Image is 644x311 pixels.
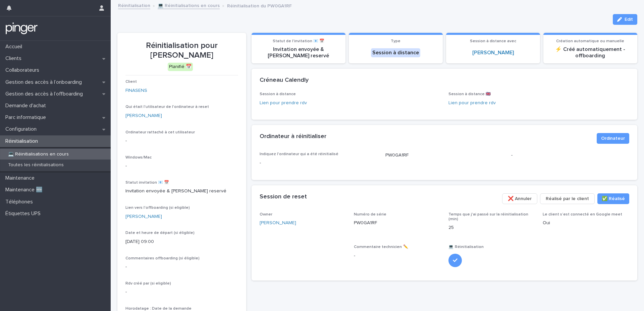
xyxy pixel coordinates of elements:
button: ✅​ Réalisé [597,193,629,204]
span: Windows/Mac [125,155,152,160]
span: 💻 Réinitialisation [448,245,484,249]
span: Date et heure de départ (si éligible) [125,231,195,235]
span: ❌ Annuler [508,195,532,202]
p: Accueil [3,44,28,50]
span: Session à distance [260,92,296,96]
p: - [511,152,629,159]
div: Session à distance [371,48,420,57]
p: - [125,163,238,170]
p: Étiquettes UPS [3,210,46,217]
a: [PERSON_NAME] [125,213,162,220]
span: Statut invitation 📧 📅 [125,181,169,185]
a: [PERSON_NAME] [260,220,296,227]
p: Collaborateurs [3,67,45,73]
p: 💻 Réinitialisations en cours [3,151,74,157]
p: Toutes les réinitialisations [3,162,69,168]
p: Maintenance [3,175,40,181]
span: Ordinateur [601,135,625,142]
span: Client [125,80,137,84]
span: Numéro de série [354,212,386,216]
p: Invitation envoyée & [PERSON_NAME] reservé [125,188,238,195]
span: Qui était l'utilisateur de l'ordinateur à reset [125,105,209,109]
span: Session à distance 🇬🇧 [448,92,491,96]
span: Statut de l'invitation 📧 📅 [273,39,324,43]
p: Demande d'achat [3,103,51,109]
span: Le client s’est connecté en Google meet [543,212,622,216]
span: Rdv créé par (si eligible) [125,282,171,286]
span: Création automatique ou manuelle [556,39,624,43]
p: Téléphones [3,199,38,205]
span: Session à distance avec [470,39,516,43]
h2: Ordinateur à réinitialiser [260,133,326,140]
a: Lien pour prendre rdv [448,101,496,105]
button: ❌ Annuler [502,193,537,204]
h2: Créneau Calendly [260,77,309,84]
a: [PERSON_NAME] [125,112,162,119]
span: Owner [260,212,272,216]
span: Type [391,39,400,43]
span: Commentaires offboarding (si éligible) [125,256,200,260]
button: Réalisé par le client [540,193,595,204]
span: Lien vers l'offboarding (si eligible) [125,206,190,210]
p: Invitation envoyée & [PERSON_NAME] reservé [256,46,341,59]
p: Réinitialisation du PW0GA1RF [227,2,292,9]
span: ✅​ Réalisé [602,195,625,202]
p: PW0GA1RF [354,220,440,227]
p: 25 [448,224,535,231]
p: Gestion des accès à l’onboarding [3,79,87,85]
span: Indiquez l'ordinateur qui a été réinitialisé [260,152,338,156]
p: - [125,289,238,296]
button: Edit [613,14,637,25]
span: Horodatage : Date de la demande [125,307,192,311]
p: Parc informatique [3,114,51,121]
div: Planifié 📅 [168,63,193,71]
p: - [125,137,238,144]
button: Ordinateur [597,133,629,144]
span: Edit [625,17,633,22]
p: PW0GA1RF [385,152,503,159]
p: Réinitialisation pour [PERSON_NAME] [125,41,238,60]
span: Réalisé par le client [546,195,589,202]
span: Commentaire technicien ✏️ [354,245,408,249]
p: Clients [3,55,27,62]
a: Lien pour prendre rdv [260,101,307,105]
p: ⚡ Créé automatiquement - offboarding [547,46,633,59]
p: Oui [543,220,629,227]
p: - [125,263,238,270]
a: Réinitialisation [118,1,150,9]
span: Temps que j'ai passé sur la réinitialisation (min) [448,212,528,221]
p: Maintenance 🆕 [3,187,48,193]
span: Ordinateur rattaché à cet utilisateur [125,130,195,134]
a: [PERSON_NAME] [472,50,514,56]
a: 💻 Réinitialisations en cours [158,1,220,9]
p: - [354,252,440,259]
img: mTgBEunGTSyRkCgitkcU [5,22,38,35]
p: [DATE] 09:00 [125,238,238,245]
p: Gestion des accès à l’offboarding [3,91,88,97]
p: Configuration [3,126,42,132]
p: Réinitialisation [3,138,43,144]
h2: Session de reset [260,193,307,201]
p: - [260,160,377,167]
a: FINASENS [125,87,147,94]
